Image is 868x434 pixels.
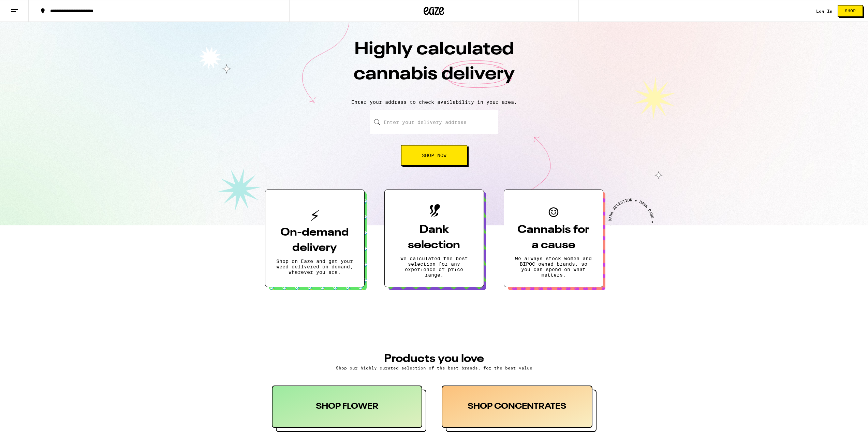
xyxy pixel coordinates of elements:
input: Enter your delivery address [370,110,498,134]
button: Cannabis for a causeWe always stock women and BIPOC owned brands, so you can spend on what matters. [504,190,603,287]
span: Shop [845,9,856,13]
a: Log In [816,9,833,13]
h3: Dank selection [396,222,473,253]
h3: On-demand delivery [276,225,353,256]
div: SHOP FLOWER [272,386,423,428]
h3: PRODUCTS YOU LOVE [272,353,597,364]
p: We always stock women and BIPOC owned brands, so you can spend on what matters. [515,256,592,278]
a: Shop [833,5,868,17]
p: Shop on Eaze and get your weed delivered on demand, wherever you are. [276,258,353,275]
h3: Cannabis for a cause [515,222,592,253]
button: Dank selectionWe calculated the best selection for any experience or price range. [384,190,484,287]
button: Shop [838,5,863,17]
p: We calculated the best selection for any experience or price range. [396,256,473,278]
p: Shop our highly curated selection of the best brands, for the best value [272,366,597,370]
p: Enter your address to check availability in your area. [7,99,861,105]
span: Shop Now [422,153,446,158]
button: On-demand deliveryShop on Eaze and get your weed delivered on demand, wherever you are. [265,190,365,287]
div: SHOP CONCENTRATES [442,386,592,428]
button: Shop Now [401,145,467,166]
h1: Highly calculated cannabis delivery [315,37,554,94]
button: SHOP CONCENTRATES [442,386,597,432]
button: SHOP FLOWER [272,386,427,432]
